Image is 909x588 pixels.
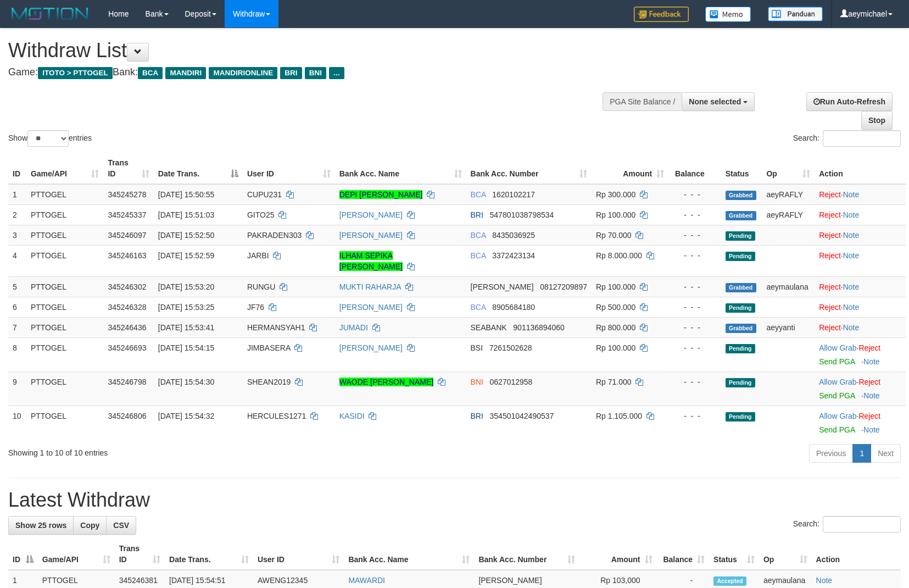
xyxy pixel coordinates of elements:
[843,323,860,332] a: Note
[158,412,214,420] span: [DATE] 15:54:32
[335,153,466,184] th: Bank Acc. Name: activate to sort column ascending
[471,378,483,386] span: BNI
[726,324,756,333] span: Grabbed
[596,190,635,199] span: Rp 300.000
[634,7,689,22] img: Feedback.jpg
[26,371,104,406] td: PTTOGEL
[158,282,214,291] span: [DATE] 15:53:20
[8,5,92,22] img: MOTION_logo.png
[852,444,871,463] a: 1
[165,67,206,79] span: MANDIRI
[38,539,115,570] th: Game/API: activate to sort column ascending
[673,376,717,387] div: - - -
[596,378,632,386] span: Rp 71.000
[27,130,69,147] select: Showentries
[721,153,762,184] th: Status
[26,337,104,371] td: PTTOGEL
[819,391,855,400] a: Send PGA
[26,204,104,225] td: PTTOGEL
[471,282,534,291] span: [PERSON_NAME]
[490,210,554,219] span: Copy 547801038798534 to clipboard
[108,378,146,386] span: 345246798
[858,378,880,386] a: Reject
[247,303,264,312] span: JF76
[819,231,841,240] a: Reject
[673,322,717,333] div: - - -
[108,282,146,291] span: 345246302
[26,317,104,337] td: PTTOGEL
[247,210,275,219] span: GITO25
[247,231,302,240] span: PAKRADEN303
[492,231,535,240] span: Copy 8435036925 to clipboard
[339,412,365,420] a: KASIDI
[843,251,860,260] a: Note
[115,539,165,570] th: Trans ID: activate to sort column ascending
[596,282,635,291] span: Rp 100.000
[8,317,26,337] td: 7
[815,204,906,225] td: ·
[596,210,635,219] span: Rp 100.000
[8,516,74,535] a: Show 25 rows
[726,231,755,241] span: Pending
[8,225,26,245] td: 3
[492,303,535,312] span: Copy 8905684180 to clipboard
[247,343,291,352] span: JIMBASERA
[490,378,533,386] span: Copy 0627012958 to clipboard
[339,282,401,291] a: MUKTI RAHARJA
[673,302,717,313] div: - - -
[8,67,595,78] h4: Game: Bank:
[108,190,146,199] span: 345245278
[819,357,855,366] a: Send PGA
[843,303,860,312] a: Note
[113,521,129,530] span: CSV
[492,251,535,260] span: Copy 3372423134 to clipboard
[103,153,153,184] th: Trans ID: activate to sort column ascending
[592,153,668,184] th: Amount: activate to sort column ascending
[762,276,815,297] td: aeymaulana
[689,97,741,106] span: None selected
[339,343,403,352] a: [PERSON_NAME]
[815,225,906,245] td: ·
[815,371,906,406] td: ·
[26,225,104,245] td: PTTOGEL
[339,210,403,219] a: [PERSON_NAME]
[858,412,880,420] a: Reject
[815,276,906,297] td: ·
[158,378,214,386] span: [DATE] 15:54:30
[8,40,595,62] h1: Withdraw List
[471,251,486,260] span: BCA
[471,303,486,312] span: BCA
[339,190,423,199] a: DEPI [PERSON_NAME]
[793,516,901,532] label: Search:
[762,184,815,205] td: aeyRAFLY
[471,231,486,240] span: BCA
[253,539,344,570] th: User ID: activate to sort column ascending
[858,343,880,352] a: Reject
[339,231,403,240] a: [PERSON_NAME]
[158,210,214,219] span: [DATE] 15:51:03
[108,210,146,219] span: 345245337
[819,210,841,219] a: Reject
[348,576,385,585] a: MAWARDI
[596,251,642,260] span: Rp 8.000.000
[815,317,906,337] td: ·
[247,378,291,386] span: SHEAN2019
[108,412,146,420] span: 345246806
[474,539,579,570] th: Bank Acc. Number: activate to sort column ascending
[819,190,841,199] a: Reject
[806,92,893,111] a: Run Auto-Refresh
[863,391,880,400] a: Note
[489,343,532,352] span: Copy 7261502628 to clipboard
[819,378,856,386] a: Allow Grab
[682,92,755,111] button: None selected
[158,231,214,240] span: [DATE] 15:52:50
[596,323,635,332] span: Rp 800.000
[8,297,26,317] td: 6
[108,251,146,260] span: 345246163
[759,539,812,570] th: Op: activate to sort column ascending
[329,67,344,79] span: ...
[812,539,901,570] th: Action
[471,190,486,199] span: BCA
[793,130,901,147] label: Search:
[596,412,642,420] span: Rp 1.105.000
